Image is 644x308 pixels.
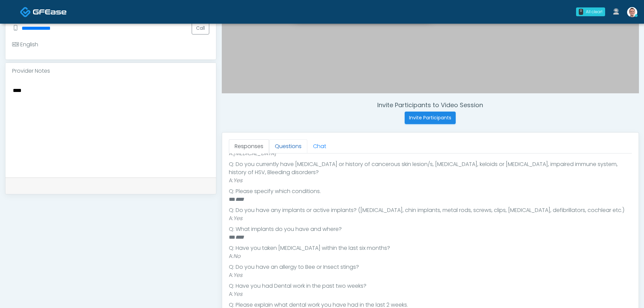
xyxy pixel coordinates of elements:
div: All clear! [586,9,602,15]
a: Docovia [20,1,67,23]
li: Q: Have you taken [MEDICAL_DATA] within the last six months? [229,244,632,252]
li: Q: Do you have an allergy to Bee or Insect stings? [229,263,632,271]
button: Invite Participants [405,112,456,124]
li: A: [229,149,632,158]
li: A: [229,214,632,222]
button: Call [192,22,209,34]
img: Docovia [20,6,31,18]
em: No [233,252,240,260]
em: Yes [233,214,242,222]
li: A: [229,176,632,185]
li: A: [229,252,632,260]
div: Provider Notes [5,63,216,79]
a: 0 All clear! [572,5,609,19]
li: Q: Do you have any implants or active implants? ([MEDICAL_DATA], chin implants, metal rods, screw... [229,206,632,214]
em: [MEDICAL_DATA] [233,149,276,157]
button: Open LiveChat chat widget [5,3,26,23]
li: Q: Please specify which conditions. [229,187,632,195]
h4: Invite Participants to Video Session [222,101,639,109]
em: Yes [233,290,242,298]
a: Responses [229,139,269,153]
li: A: [229,290,632,298]
em: Yes [233,176,242,184]
li: Q: What implants do you have and where? [229,225,632,233]
img: Trevor Hazen [627,7,637,17]
li: Q: Do you currently have [MEDICAL_DATA] or history of cancerous skin lesion/s, [MEDICAL_DATA], ke... [229,160,632,176]
em: Yes [233,271,242,279]
li: Q: Have you had Dental work in the past two weeks? [229,282,632,290]
div: English [12,41,38,49]
li: A: [229,271,632,279]
img: Docovia [33,8,67,15]
a: Questions [269,139,307,153]
div: 0 [579,9,583,15]
a: Chat [307,139,332,153]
